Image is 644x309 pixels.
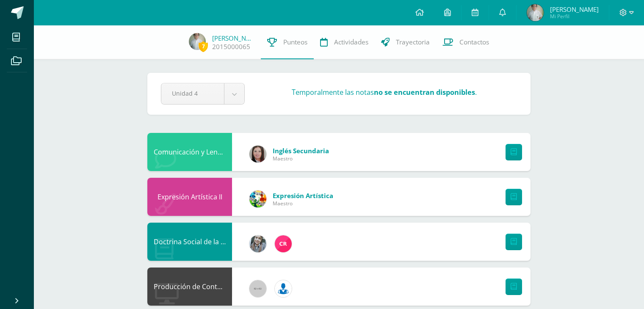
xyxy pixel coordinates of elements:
[275,280,292,297] img: 6ed6846fa57649245178fca9fc9a58dd.png
[292,87,477,97] h3: Temporalmente las notas .
[199,41,208,52] span: 7
[273,191,333,200] span: Expresión Artística
[147,268,232,306] div: Producción de Contenidos Digitales
[147,133,232,171] div: Comunicación y Lenguaje L3 Inglés
[249,280,266,297] img: 60x60
[273,155,329,162] span: Maestro
[147,178,232,216] div: Expresión Artística II
[249,146,266,163] img: 8af0450cf43d44e38c4a1497329761f3.png
[275,235,292,252] img: 866c3f3dc5f3efb798120d7ad13644d9.png
[212,42,250,51] a: 2015000065
[172,83,213,103] span: Unidad 4
[436,25,495,59] a: Contactos
[314,25,375,59] a: Actividades
[527,4,544,21] img: 786230324902ca9f9b65e66d49a23b48.png
[334,38,368,47] span: Actividades
[459,38,489,47] span: Contactos
[273,146,329,155] span: Inglés Secundaria
[147,223,232,261] div: Doctrina Social de la Iglesia
[273,200,333,207] span: Maestro
[261,25,314,59] a: Punteos
[249,235,266,252] img: cba4c69ace659ae4cf02a5761d9a2473.png
[396,38,430,47] span: Trayectoria
[249,190,266,207] img: 159e24a6ecedfdf8f489544946a573f0.png
[161,83,244,104] a: Unidad 4
[375,25,436,59] a: Trayectoria
[189,33,206,50] img: 786230324902ca9f9b65e66d49a23b48.png
[283,38,307,47] span: Punteos
[550,13,599,20] span: Mi Perfil
[550,5,599,14] span: [PERSON_NAME]
[212,34,254,42] a: [PERSON_NAME]
[374,87,475,97] strong: no se encuentran disponibles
